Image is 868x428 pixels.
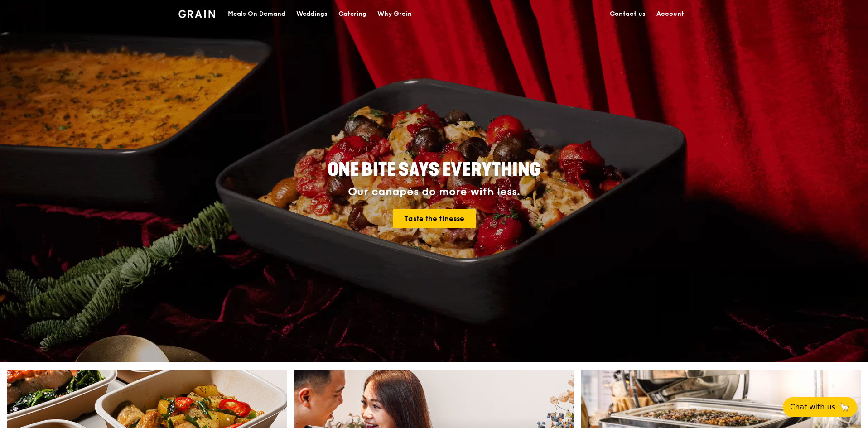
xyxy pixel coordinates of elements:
[291,0,333,28] a: Weddings
[296,0,328,28] div: Weddings
[604,0,651,28] a: Contact us
[372,0,417,28] a: Why Grain
[328,159,540,181] span: ONE BITE SAYS EVERYTHING
[783,397,857,417] button: Chat with us🦙
[333,0,372,28] a: Catering
[393,209,476,228] a: Taste the finesse
[790,402,835,413] span: Chat with us
[839,402,850,413] span: 🦙
[377,0,412,28] div: Why Grain
[228,0,285,28] div: Meals On Demand
[338,0,366,28] div: Catering
[651,0,690,28] a: Account
[178,10,215,18] img: Grain
[271,186,597,198] div: Our canapés do more with less.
